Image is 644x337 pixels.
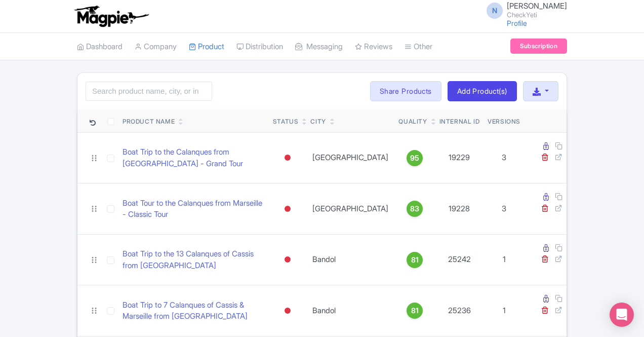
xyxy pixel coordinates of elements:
[123,198,265,220] a: Boat Tour to the Calanques from Marseille - Classic Tour
[123,146,265,169] a: Boat Trip to the Calanques from [GEOGRAPHIC_DATA] - Grand Tour
[435,132,484,183] td: 19229
[610,303,634,327] div: Open Intercom Messenger
[507,12,567,18] small: CheckYeti
[283,252,293,267] div: Inactive
[435,183,484,235] td: 19228
[410,203,419,214] span: 83
[273,117,299,126] div: Status
[411,254,419,266] span: 81
[355,33,392,61] a: Reviews
[435,234,484,285] td: 25242
[189,33,224,61] a: Product
[72,5,150,27] img: logo-ab69f6fb50320c5b225c76a69d11143b.png
[398,117,427,126] div: Quality
[410,153,419,164] span: 95
[370,81,441,101] a: Share Products
[448,81,517,101] a: Add Product(s)
[283,202,293,216] div: Inactive
[507,19,527,27] a: Profile
[306,183,394,235] td: [GEOGRAPHIC_DATA]
[236,33,283,61] a: Distribution
[283,151,293,165] div: Inactive
[502,153,506,162] span: 3
[135,33,177,61] a: Company
[77,33,123,61] a: Dashboard
[507,1,567,11] span: [PERSON_NAME]
[435,285,484,336] td: 25236
[398,252,431,268] a: 81
[398,201,431,217] a: 83
[398,150,431,166] a: 95
[411,305,419,316] span: 81
[306,285,394,336] td: Bandol
[502,204,506,213] span: 3
[306,234,394,285] td: Bandol
[480,2,567,18] a: N [PERSON_NAME] CheckYeti
[405,33,432,61] a: Other
[487,3,503,19] span: N
[306,132,394,183] td: [GEOGRAPHIC_DATA]
[503,254,506,264] span: 1
[123,248,265,271] a: Boat Trip to the 13 Calanques of Cassis from [GEOGRAPHIC_DATA]
[283,304,293,318] div: Inactive
[503,306,506,315] span: 1
[123,117,175,126] div: Product Name
[510,39,567,54] a: Subscription
[310,117,326,126] div: City
[86,82,212,101] input: Search product name, city, or interal id
[435,109,484,133] th: Internal ID
[123,299,265,322] a: Boat Trip to 7 Calanques of Cassis & Marseille from [GEOGRAPHIC_DATA]
[398,303,431,319] a: 81
[484,109,525,133] th: Versions
[295,33,343,61] a: Messaging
